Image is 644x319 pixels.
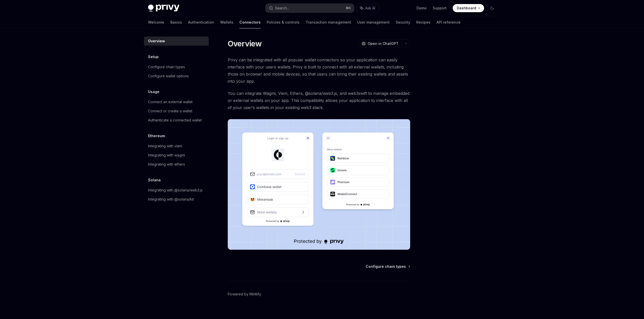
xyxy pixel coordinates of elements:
[366,264,410,269] a: Configure chain types
[148,89,159,95] h5: Usage
[148,73,189,79] div: Configure wallet options
[306,16,351,28] a: Transaction management
[144,151,209,160] a: Integrating with wagmi
[148,108,192,114] div: Connect or create a wallet
[228,292,261,297] a: Powered by Mintlify
[144,62,209,72] a: Configure chain types
[144,141,209,151] a: Integrating with viem
[148,5,179,12] img: dark logo
[228,39,262,48] h1: Overview
[453,4,484,12] a: Dashboard
[488,4,496,12] button: Toggle dark mode
[346,6,351,10] span: ⌘ K
[144,72,209,81] a: Configure wallet options
[357,16,390,28] a: User management
[365,6,375,11] span: Ask AI
[220,16,233,28] a: Wallets
[416,16,430,28] a: Recipes
[144,97,209,107] a: Connect an external wallet
[144,107,209,116] a: Connect or create a wallet
[144,37,209,46] a: Overview
[144,116,209,125] a: Authenticate a connected wallet
[148,161,185,167] div: Integrating with ethers
[148,187,203,193] div: Integrating with @solana/web3.js
[148,16,164,28] a: Welcome
[357,4,379,13] button: Ask AI
[188,16,214,28] a: Authentication
[144,160,209,169] a: Integrating with ethers
[148,143,182,149] div: Integrating with viem
[358,39,402,48] button: Open in ChatGPT
[148,133,165,139] h5: Ethereum
[144,186,209,195] a: Integrating with @solana/web3.js
[433,6,447,11] a: Support
[148,54,159,60] h5: Setup
[396,16,410,28] a: Security
[148,99,193,105] div: Connect an external wallet
[228,56,410,85] span: Privy can be integrated with all popular wallet connectors so your application can easily interfa...
[144,195,209,204] a: Integrating with @solana/kit
[148,196,194,202] div: Integrating with @solana/kit
[366,264,406,269] span: Configure chain types
[267,16,300,28] a: Policies & controls
[228,90,410,111] span: You can integrate Wagmi, Viem, Ethers, @solana/web3.js, and web3swift to manage embedded or exter...
[170,16,182,28] a: Basics
[437,16,461,28] a: API reference
[265,4,354,13] button: Search...⌘K
[368,41,399,46] span: Open in ChatGPT
[148,64,185,70] div: Configure chain types
[417,6,427,11] a: Demo
[228,119,410,250] img: Connectors3
[148,117,202,123] div: Authenticate a connected wallet
[275,5,289,11] div: Search...
[239,16,261,28] a: Connectors
[148,177,161,183] h5: Solana
[457,6,476,11] span: Dashboard
[148,152,185,158] div: Integrating with wagmi
[148,38,165,44] div: Overview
